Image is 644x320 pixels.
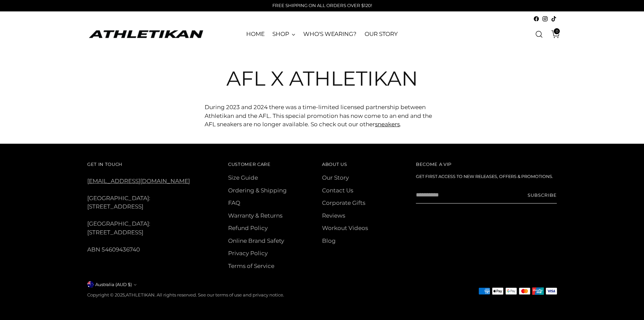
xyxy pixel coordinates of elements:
[205,103,439,129] p: During 2023 and 2024 there was a time-limited licensed partnership between Athletikan and the AFL...
[87,281,137,288] button: Australia (AUD $)
[228,212,282,219] a: Warranty & Returns
[546,28,560,41] a: Open cart modal
[322,237,336,244] a: Blog
[228,199,240,206] a: FAQ
[87,162,122,167] span: Get In Touch
[228,263,274,269] a: Terms of Service
[228,250,268,257] a: Privacy Policy
[272,27,295,42] a: SHOP
[228,225,268,231] a: Refund Policy
[87,29,205,39] a: ATHLETIKAN
[416,174,557,180] h6: Get first access to new releases, offers & promotions.
[322,212,345,219] a: Reviews
[528,187,557,203] button: Subscribe
[87,178,190,184] a: [EMAIL_ADDRESS][DOMAIN_NAME]
[246,27,265,42] a: HOME
[322,174,349,181] a: Our Story
[375,121,400,128] a: sneakers
[322,199,365,206] a: Corporate Gifts
[228,237,284,244] a: Online Brand Safety
[228,162,271,167] span: Customer Care
[303,27,357,42] a: WHO'S WEARING?
[87,160,209,254] div: [GEOGRAPHIC_DATA]: [STREET_ADDRESS] [GEOGRAPHIC_DATA]: [STREET_ADDRESS] ABN 54609436740
[228,187,287,194] a: Ordering & Shipping
[322,187,353,194] a: Contact Us
[126,292,155,298] a: ATHLETIKAN
[322,225,368,231] a: Workout Videos
[532,28,546,41] a: Open search modal
[87,292,284,299] p: Copyright © 2025, . All rights reserved. See our terms of use and privacy notice.
[226,67,418,90] h1: AFL x Athletikan
[272,2,372,9] p: FREE SHIPPING ON ALL ORDERS OVER $120!
[416,162,451,167] span: Become a VIP
[365,27,398,42] a: OUR STORY
[554,28,560,34] span: 0
[228,174,258,181] a: Size Guide
[322,162,347,167] span: About Us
